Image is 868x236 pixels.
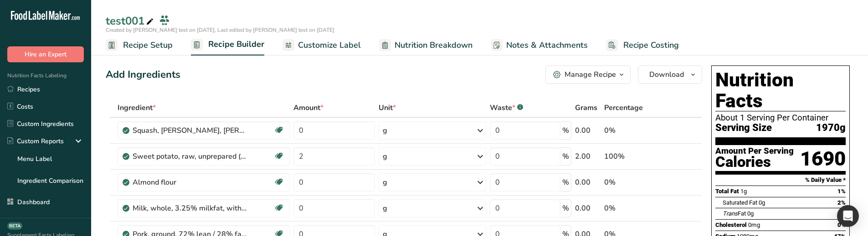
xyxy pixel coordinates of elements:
a: Recipe Builder [191,34,264,56]
div: Open Intercom Messenger [837,205,859,227]
span: Notes & Attachments [506,39,588,51]
div: test001 [106,13,155,29]
span: Download [649,69,684,80]
div: About 1 Serving Per Container [715,113,846,122]
span: Customize Label [298,39,361,51]
span: 1g [740,188,747,195]
div: 0.00 [575,177,601,188]
span: 2% [837,199,846,206]
div: g [383,177,387,188]
span: Cholesterol [715,221,747,228]
div: Waste [490,102,523,113]
span: 0g [747,210,754,217]
span: 1% [837,188,846,195]
div: 0% [604,203,659,214]
div: Calories [715,156,794,169]
div: 0% [604,125,659,136]
span: 0mg [748,221,760,228]
span: Fat [723,210,746,217]
span: Amount [293,102,324,113]
span: Created by [PERSON_NAME] test on [DATE], Last edited by [PERSON_NAME] test on [DATE] [106,26,334,34]
a: Nutrition Breakdown [379,35,473,55]
div: 100% [604,151,659,162]
div: Custom Reports [7,136,64,146]
div: BETA [7,222,22,230]
span: Ingredient [118,102,156,113]
span: Recipe Setup [123,39,173,51]
span: Serving Size [715,122,772,134]
span: 1970g [816,122,846,134]
div: Add Ingredients [106,67,180,82]
div: Manage Recipe [565,69,616,80]
i: Trans [723,210,738,217]
a: Notes & Attachments [491,35,588,55]
div: 1690 [800,147,846,171]
a: Recipe Costing [606,35,679,55]
section: % Daily Value * [715,175,846,186]
span: 0g [759,199,765,206]
span: Total Fat [715,188,739,195]
div: Amount Per Serving [715,147,794,156]
a: Recipe Setup [106,35,173,55]
div: g [383,125,387,136]
div: Squash, [PERSON_NAME], [PERSON_NAME], raw [133,125,247,136]
div: 0% [604,177,659,188]
div: Almond flour [133,177,247,188]
div: Milk, whole, 3.25% milkfat, without added vitamin A and [MEDICAL_DATA] [133,203,247,214]
div: 2.00 [575,151,601,162]
button: Download [638,65,702,84]
a: Customize Label [282,35,361,55]
div: 0.00 [575,203,601,214]
button: Hire an Expert [7,46,84,62]
div: 0.00 [575,125,601,136]
div: Sweet potato, raw, unprepared (Includes foods for USDA's Food Distribution Program) [133,151,247,162]
span: Unit [379,102,396,113]
span: Grams [575,102,597,113]
span: Nutrition Breakdown [395,39,473,51]
span: Saturated Fat [723,199,757,206]
span: Recipe Builder [208,38,264,50]
div: g [383,151,387,162]
button: Manage Recipe [545,65,631,84]
h1: Nutrition Facts [715,70,846,111]
span: Recipe Costing [623,39,679,51]
span: Percentage [604,102,643,113]
div: g [383,203,387,214]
